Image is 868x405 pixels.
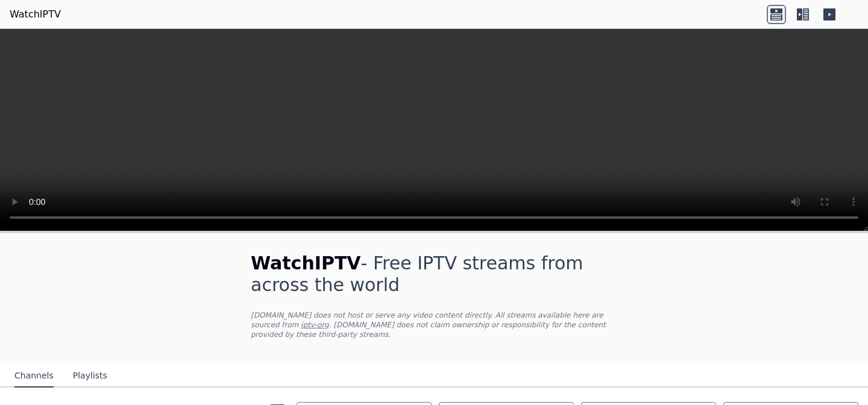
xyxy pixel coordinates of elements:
a: WatchIPTV [10,7,61,22]
h1: - Free IPTV streams from across the world [251,253,617,296]
button: Playlists [73,365,107,388]
button: Channels [14,365,54,388]
p: [DOMAIN_NAME] does not host or serve any video content directly. All streams available here are s... [251,310,617,339]
a: iptv-org [301,321,329,329]
span: WatchIPTV [251,253,361,274]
